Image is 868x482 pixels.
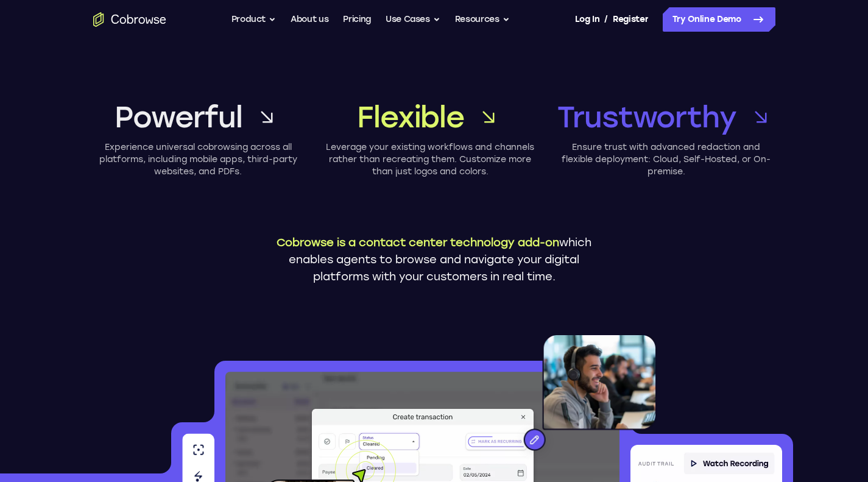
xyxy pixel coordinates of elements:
[468,334,657,463] img: An agent with a headset
[93,141,303,178] p: Experience universal cobrowsing across all platforms, including mobile apps, third-party websites...
[557,97,736,136] span: Trustworthy
[231,7,277,32] button: Product
[325,141,535,178] p: Leverage your existing workflows and channels rather than recreating them. Customize more than ju...
[357,97,464,136] span: Flexible
[386,7,440,32] button: Use Cases
[291,7,328,32] a: About us
[455,7,510,32] button: Resources
[604,12,608,27] span: /
[663,7,775,32] a: Try Online Demo
[325,97,535,136] a: Flexible
[613,7,648,32] a: Register
[557,141,775,178] p: Ensure trust with advanced redaction and flexible deployment: Cloud, Self-Hosted, or On-premise.
[115,97,242,136] span: Powerful
[93,97,303,136] a: Powerful
[343,7,371,32] a: Pricing
[575,7,599,32] a: Log In
[267,234,602,285] p: which enables agents to browse and navigate your digital platforms with your customers in real time.
[277,236,559,249] span: Cobrowse is a contact center technology add-on
[557,97,775,136] a: Trustworthy
[93,12,166,27] a: Go to the home page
